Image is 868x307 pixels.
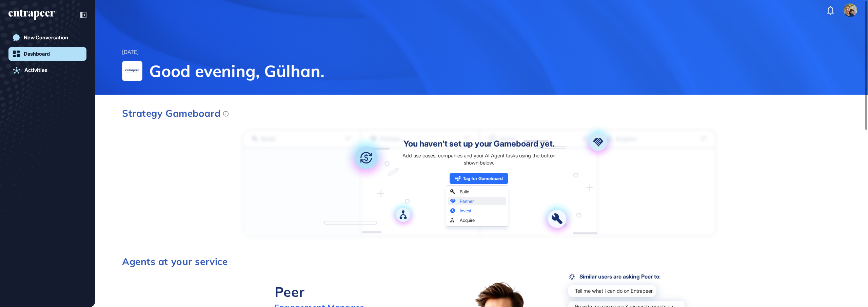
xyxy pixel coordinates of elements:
[8,63,86,77] a: Activities
[389,201,417,229] img: acquire.a709dd9a.svg
[24,67,47,73] div: Activities
[403,140,555,148] div: You haven't set up your Gameboard yet.
[344,135,389,180] img: invest.bd05944b.svg
[568,273,660,280] div: Similar users are asking Peer to:
[122,109,229,118] div: Strategy Gameboard
[149,61,841,81] span: Good evening, Gülhan.
[399,152,559,166] div: Add use cases, companies and your AI Agent tasks using the button shown below.
[8,31,86,44] a: New Conversation
[581,125,615,159] img: partner.aac698ea.svg
[122,257,837,266] h3: Agents at your service
[568,285,656,297] div: Tell me what I can do on Entrapeer.
[122,48,139,57] div: [DATE]
[122,61,142,81] img: Entrapeer-logo
[24,51,50,57] div: Dashboard
[844,3,857,17] img: user-avatar
[8,9,55,20] div: entrapeer-logo
[275,283,363,300] div: Peer
[8,47,86,61] a: Dashboard
[24,35,68,41] div: New Conversation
